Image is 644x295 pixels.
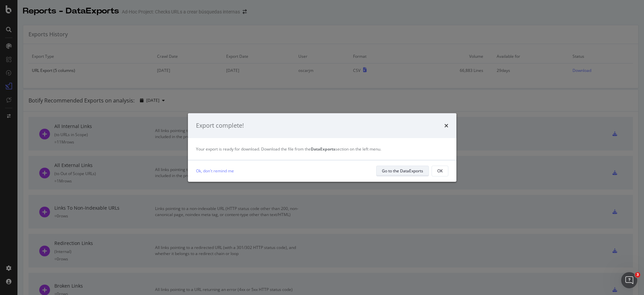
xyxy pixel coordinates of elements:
button: OK [432,166,448,176]
a: Ok, don't remind me [196,167,234,174]
span: 3 [635,272,640,278]
span: section on the left menu. [311,146,381,152]
div: OK [437,168,443,174]
div: Go to the DataExports [382,168,423,174]
iframe: Intercom live chat [621,272,637,288]
strong: DataExports [311,146,335,152]
button: Go to the DataExports [376,166,429,176]
div: Your export is ready for download. Download the file from the [196,146,448,152]
div: Export complete! [196,121,244,130]
div: modal [188,113,456,182]
div: times [444,121,448,130]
